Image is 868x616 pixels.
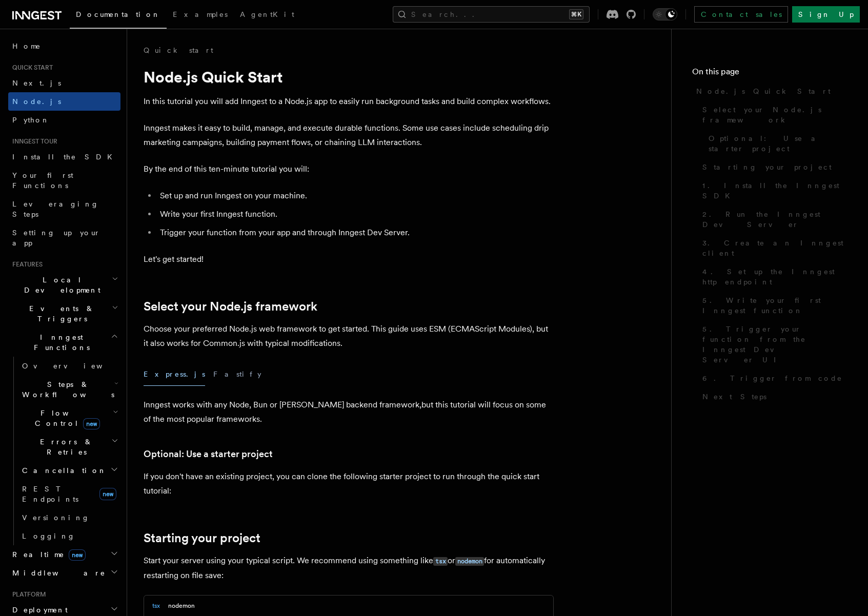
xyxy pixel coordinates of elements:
[167,3,234,28] a: Examples
[12,41,41,51] span: Home
[18,461,120,480] button: Cancellation
[18,408,113,428] span: Flow Control
[144,447,273,461] a: Optional: Use a starter project
[702,373,842,383] span: 6. Trigger from code
[8,166,120,195] a: Your first Functions
[8,195,120,223] a: Leveraging Steps
[12,97,61,106] span: Node.js
[144,531,260,545] a: Starting your project
[702,238,847,258] span: 3. Create an Inngest client
[692,66,847,82] h4: On this page
[157,207,554,221] li: Write your first Inngest function.
[698,369,847,387] a: 6. Trigger from code
[22,362,128,370] span: Overview
[702,105,847,125] span: Select your Node.js framework
[144,68,554,86] h1: Node.js Quick Start
[70,3,167,29] a: Documentation
[8,590,46,599] span: Platform
[144,162,554,176] p: By the end of this ten-minute tutorial you will:
[12,171,73,190] span: Your first Functions
[18,357,120,375] a: Overview
[18,465,107,476] span: Cancellation
[569,9,583,19] kbd: ⌘K
[8,549,86,560] span: Realtime
[702,209,847,230] span: 2. Run the Inngest Dev Server
[144,322,554,351] p: Choose your preferred Node.js web framework to get started. This guide uses ESM (ECMAScript Modul...
[8,564,120,582] button: Middleware
[144,398,554,426] p: Inngest works with any Node, Bun or [PERSON_NAME] backend framework,but this tutorial will focus ...
[698,387,847,406] a: Next Steps
[18,508,120,527] a: Versioning
[702,266,847,287] span: 4. Set up the Inngest http endpoint
[8,568,106,578] span: Middleware
[702,162,832,172] span: Starting your project
[12,153,118,161] span: Install the SDK
[18,379,114,400] span: Steps & Workflows
[83,418,100,429] span: new
[698,158,847,176] a: Starting your project
[18,527,120,545] a: Logging
[702,180,847,201] span: 1. Install the Inngest SDK
[144,45,213,55] a: Quick start
[173,10,228,18] span: Examples
[144,469,554,498] p: If you don't have an existing project, you can clone the following starter project to run through...
[18,480,120,508] a: REST Endpointsnew
[8,148,120,166] a: Install the SDK
[234,3,300,28] a: AgentKit
[144,121,554,150] p: Inngest makes it easy to build, manage, and execute durable functions. Some use cases include sch...
[702,324,847,365] span: 5. Trigger your function from the Inngest Dev Server UI
[792,6,860,23] a: Sign Up
[69,549,86,561] span: new
[18,375,120,404] button: Steps & Workflows
[8,260,43,269] span: Features
[698,320,847,369] a: 5. Trigger your function from the Inngest Dev Server UI
[8,92,120,111] a: Node.js
[8,545,120,564] button: Realtimenew
[144,299,317,314] a: Select your Node.js framework
[18,404,120,433] button: Flow Controlnew
[8,137,57,146] span: Inngest tour
[8,357,120,545] div: Inngest Functions
[213,363,261,386] button: Fastify
[12,200,99,218] span: Leveraging Steps
[455,557,484,566] code: nodemon
[144,94,554,109] p: In this tutorial you will add Inngest to a Node.js app to easily run background tasks and build c...
[12,229,100,247] span: Setting up your app
[22,485,78,503] span: REST Endpoints
[18,437,111,457] span: Errors & Retries
[698,234,847,262] a: 3. Create an Inngest client
[8,111,120,129] a: Python
[709,133,847,154] span: Optional: Use a starter project
[698,262,847,291] a: 4. Set up the Inngest http endpoint
[12,116,50,124] span: Python
[8,37,120,55] a: Home
[8,303,112,324] span: Events & Triggers
[22,532,75,540] span: Logging
[22,514,90,522] span: Versioning
[12,79,61,87] span: Next.js
[702,295,847,316] span: 5. Write your first Inngest function
[157,189,554,203] li: Set up and run Inngest on your machine.
[157,225,554,240] li: Trigger your function from your app and through Inngest Dev Server.
[18,433,120,461] button: Errors & Retries
[8,271,120,299] button: Local Development
[8,275,112,295] span: Local Development
[8,64,53,72] span: Quick start
[704,129,847,158] a: Optional: Use a starter project
[455,556,484,565] a: nodemon
[653,8,677,20] button: Toggle dark mode
[698,100,847,129] a: Select your Node.js framework
[8,332,111,353] span: Inngest Functions
[144,252,554,266] p: Let's get started!
[8,74,120,92] a: Next.js
[76,10,160,18] span: Documentation
[702,392,766,402] span: Next Steps
[8,299,120,328] button: Events & Triggers
[99,488,116,500] span: new
[8,328,120,357] button: Inngest Functions
[698,205,847,234] a: 2. Run the Inngest Dev Server
[698,291,847,320] a: 5. Write your first Inngest function
[433,557,448,566] code: tsx
[393,6,590,23] button: Search...⌘K
[696,86,831,96] span: Node.js Quick Start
